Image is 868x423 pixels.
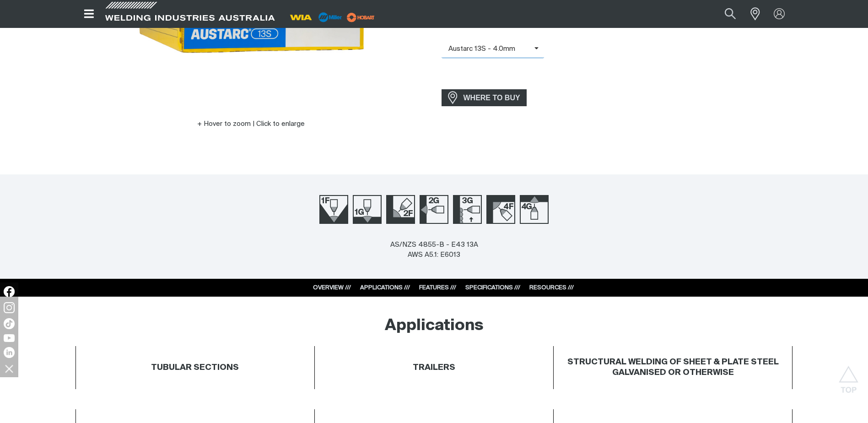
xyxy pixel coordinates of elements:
a: OVERVIEW /// [313,285,351,291]
img: Instagram [4,302,15,313]
a: FEATURES /// [419,285,456,291]
a: SPECIFICATIONS /// [465,285,520,291]
a: RESOURCES /// [529,285,574,291]
input: Product name or item number... [703,4,745,24]
h2: Applications [385,316,484,336]
img: Welding Position 4G [520,195,549,224]
img: miller [344,11,377,24]
span: WHERE TO BUY [458,91,526,105]
span: Austarc 13S - 4.0mm [442,44,534,54]
img: Facebook [4,286,15,297]
div: AS/NZS 4855-B - E43 13A AWS A5.1: E6013 [390,240,478,260]
img: Welding Position 2F [386,195,415,224]
img: LinkedIn [4,347,15,358]
a: miller [344,14,377,21]
button: Scroll to top [838,366,859,386]
h4: TUBULAR SECTIONS [151,363,239,373]
a: WHERE TO BUY [442,89,527,106]
img: hide socials [1,361,17,376]
img: Welding Position 4F [486,195,515,224]
img: TikTok [4,318,15,329]
img: Welding Position 3G Up [453,195,482,224]
img: YouTube [4,334,15,342]
button: Hover to zoom | Click to enlarge [192,119,310,130]
img: Welding Position 1F [319,195,348,224]
button: Search products [715,4,746,24]
img: Welding Position 1G [353,195,382,224]
h4: TRAILERS [413,363,455,373]
h4: STRUCTURAL WELDING OF SHEET & PLATE STEEL GALVANISED OR OTHERWISE [558,357,788,378]
img: Welding Position 2G [420,195,448,224]
a: APPLICATIONS /// [360,285,410,291]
